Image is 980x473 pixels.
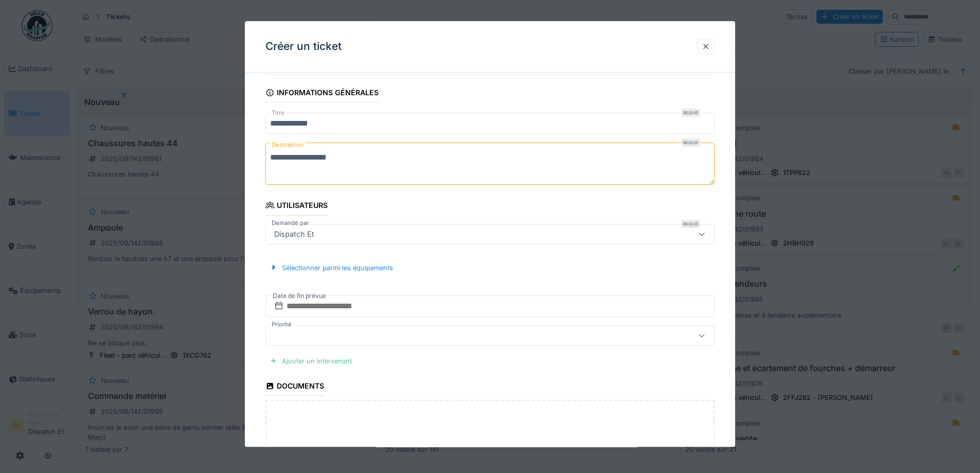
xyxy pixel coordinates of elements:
label: Titre [270,109,287,118]
label: Description [270,139,306,152]
div: Documents [265,378,324,396]
div: Utilisateurs [265,198,328,216]
div: Sélectionner parmi les équipements [265,261,397,275]
label: Demandé par [270,219,311,227]
h3: Créer un ticket [265,40,342,53]
div: Requis [681,139,700,147]
label: Date de fin prévue [272,290,327,302]
div: Informations générales [265,85,379,102]
div: Dispatch Et [270,229,318,240]
label: Priorité [270,320,294,329]
div: Requis [681,109,700,117]
div: Requis [681,220,700,228]
div: Ajouter un intervenant [265,354,356,368]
